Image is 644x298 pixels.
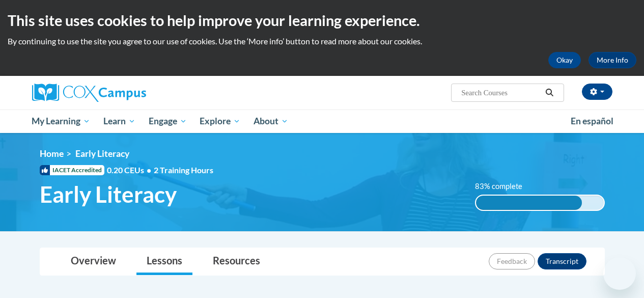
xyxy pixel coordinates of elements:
button: Feedback [489,253,535,269]
span: My Learning [32,115,90,127]
span: Learn [103,115,135,127]
span: • [147,165,151,175]
span: About [254,115,288,127]
span: 2 Training Hours [154,165,213,175]
a: My Learning [25,110,97,133]
a: Engage [142,110,193,133]
button: Transcript [538,253,586,269]
span: 0.20 CEUs [107,165,154,176]
a: Lessons [136,248,192,275]
h2: This site uses cookies to help improve your learning experience. [8,10,636,31]
label: 83% complete [475,181,534,192]
span: Explore [200,115,240,127]
input: Search Courses [460,87,542,99]
a: Resources [203,248,270,275]
button: Account Settings [582,84,612,100]
a: About [247,110,295,133]
iframe: Button to launch messaging window [603,257,636,290]
a: En español [564,111,620,132]
a: Home [40,148,64,159]
a: Cox Campus [32,84,215,102]
a: More Info [589,52,636,68]
span: IACET Accredited [40,165,104,175]
div: Main menu [24,110,620,133]
span: Early Literacy [40,181,177,208]
button: Okay [548,52,581,68]
a: Overview [61,248,126,275]
span: Engage [149,115,187,127]
span: En español [571,116,613,126]
img: Cox Campus [32,84,146,102]
span: Early Literacy [75,148,129,159]
p: By continuing to use the site you agree to our use of cookies. Use the ‘More info’ button to read... [8,36,636,47]
a: Explore [193,110,247,133]
button: Search [542,87,557,99]
a: Learn [97,110,142,133]
div: 83% complete [476,196,582,210]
